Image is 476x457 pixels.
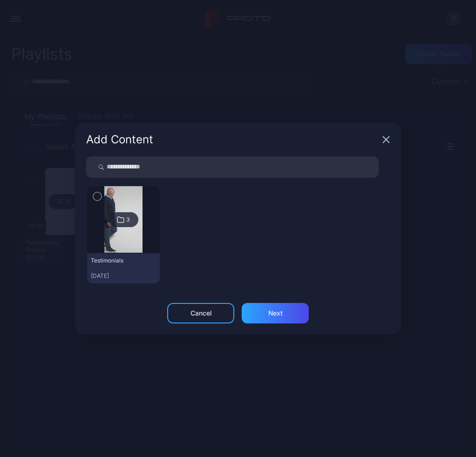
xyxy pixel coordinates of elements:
div: 3 [126,216,130,223]
button: Cancel [167,303,234,323]
div: [DATE] [91,272,156,280]
div: Cancel [190,309,211,317]
div: Testimonials [91,257,142,264]
button: Next [242,303,309,323]
div: Next [268,309,283,317]
div: Add Content [86,134,379,145]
